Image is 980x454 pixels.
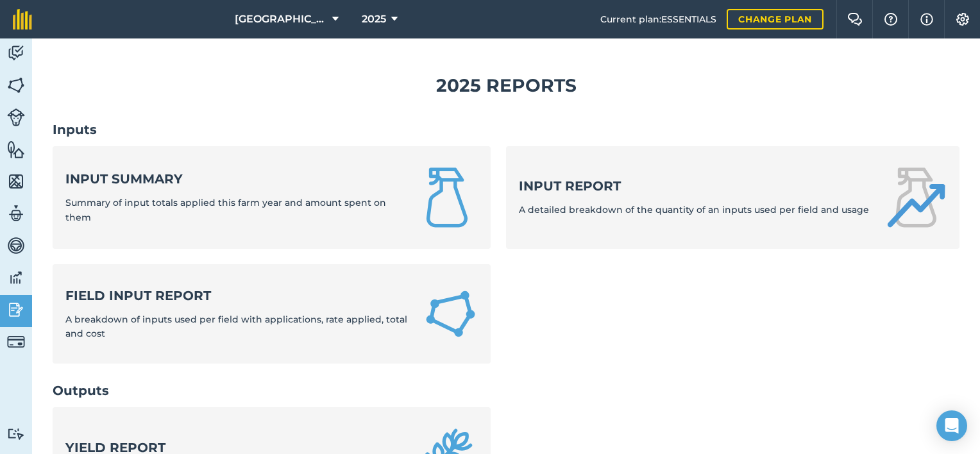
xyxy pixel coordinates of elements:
strong: Input report [519,177,869,195]
img: svg+xml;base64,PHN2ZyB4bWxucz0iaHR0cDovL3d3dy53My5vcmcvMjAwMC9zdmciIHdpZHRoPSIxNyIgaGVpZ2h0PSIxNy... [920,12,933,27]
img: Input report [885,167,947,228]
span: Current plan : ESSENTIALS [600,12,716,26]
span: A breakdown of inputs used per field with applications, rate applied, total and cost [65,314,407,339]
img: fieldmargin Logo [13,9,32,29]
span: A detailed breakdown of the quantity of an inputs used per field and usage [519,204,869,215]
span: 2025 [362,12,386,27]
img: Two speech bubbles overlapping with the left bubble in the forefront [847,13,863,26]
img: svg+xml;base64,PD94bWwgdmVyc2lvbj0iMS4wIiBlbmNvZGluZz0idXRmLTgiPz4KPCEtLSBHZW5lcmF0b3I6IEFkb2JlIE... [7,428,25,440]
a: Input reportA detailed breakdown of the quantity of an inputs used per field and usage [506,146,959,249]
img: Input summary [416,167,478,228]
a: Input summarySummary of input totals applied this farm year and amount spent on them [53,146,491,249]
img: svg+xml;base64,PHN2ZyB4bWxucz0iaHR0cDovL3d3dy53My5vcmcvMjAwMC9zdmciIHdpZHRoPSI1NiIgaGVpZ2h0PSI2MC... [7,172,25,191]
h1: 2025 Reports [53,71,959,100]
img: svg+xml;base64,PHN2ZyB4bWxucz0iaHR0cDovL3d3dy53My5vcmcvMjAwMC9zdmciIHdpZHRoPSI1NiIgaGVpZ2h0PSI2MC... [7,140,25,159]
a: Change plan [727,9,824,29]
div: Open Intercom Messenger [936,410,967,441]
img: svg+xml;base64,PHN2ZyB4bWxucz0iaHR0cDovL3d3dy53My5vcmcvMjAwMC9zdmciIHdpZHRoPSI1NiIgaGVpZ2h0PSI2MC... [7,76,25,95]
img: svg+xml;base64,PD94bWwgdmVyc2lvbj0iMS4wIiBlbmNvZGluZz0idXRmLTgiPz4KPCEtLSBHZW5lcmF0b3I6IEFkb2JlIE... [7,300,25,319]
h2: Inputs [53,121,959,139]
img: Field Input Report [423,285,478,344]
img: svg+xml;base64,PD94bWwgdmVyc2lvbj0iMS4wIiBlbmNvZGluZz0idXRmLTgiPz4KPCEtLSBHZW5lcmF0b3I6IEFkb2JlIE... [7,236,25,255]
h2: Outputs [53,382,959,399]
span: Summary of input totals applied this farm year and amount spent on them [65,197,386,223]
span: [GEOGRAPHIC_DATA] [235,12,327,27]
strong: Field Input Report [65,287,408,305]
img: svg+xml;base64,PD94bWwgdmVyc2lvbj0iMS4wIiBlbmNvZGluZz0idXRmLTgiPz4KPCEtLSBHZW5lcmF0b3I6IEFkb2JlIE... [7,204,25,223]
img: A cog icon [955,13,970,26]
img: svg+xml;base64,PD94bWwgdmVyc2lvbj0iMS4wIiBlbmNvZGluZz0idXRmLTgiPz4KPCEtLSBHZW5lcmF0b3I6IEFkb2JlIE... [7,268,25,287]
img: svg+xml;base64,PD94bWwgdmVyc2lvbj0iMS4wIiBlbmNvZGluZz0idXRmLTgiPz4KPCEtLSBHZW5lcmF0b3I6IEFkb2JlIE... [7,44,25,63]
img: A question mark icon [883,13,899,26]
a: Field Input ReportA breakdown of inputs used per field with applications, rate applied, total and... [53,264,491,364]
img: svg+xml;base64,PD94bWwgdmVyc2lvbj0iMS4wIiBlbmNvZGluZz0idXRmLTgiPz4KPCEtLSBHZW5lcmF0b3I6IEFkb2JlIE... [7,108,25,126]
img: svg+xml;base64,PD94bWwgdmVyc2lvbj0iMS4wIiBlbmNvZGluZz0idXRmLTgiPz4KPCEtLSBHZW5lcmF0b3I6IEFkb2JlIE... [7,333,25,351]
strong: Input summary [65,170,401,188]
